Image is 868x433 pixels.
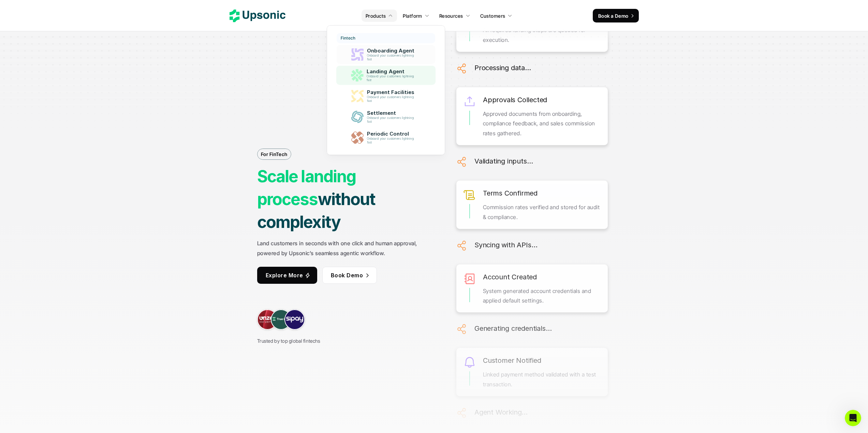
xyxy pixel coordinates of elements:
[257,240,418,257] strong: Land customers in seconds with one click and human approval, powered by Upsonic’s seamless agenti...
[341,36,355,41] p: Fintech
[483,202,601,222] p: Commission rates verified and stored for audit & compliance.
[257,267,317,284] a: Explore More
[483,370,601,389] p: Linked payment method validated with a test transaction.
[483,187,538,199] h6: Terms Confirmed
[367,54,417,61] p: Onboard your customers lightning fast
[367,95,417,103] p: Onboard your customers lightning fast
[483,355,541,366] h6: Customer Notified
[366,12,386,19] p: Products
[474,155,533,167] h6: Validating inputs…
[266,270,303,280] p: Explore More
[257,166,359,209] strong: Scale landing process
[845,410,861,426] iframe: Intercom live chat
[480,12,505,19] p: Customers
[598,12,629,19] p: Book a Demo
[483,94,547,106] h6: Approvals Collected
[483,271,537,283] h6: Account Created
[367,116,417,124] p: Onboard your customers lightning fast
[337,87,435,106] a: Payment FacilitiesOnboard your customers lightning fast
[483,109,601,138] p: Approved documents from onboarding, compliance feedback, and sales commission rates gathered.
[367,89,417,95] p: Payment Facilities
[367,75,417,82] p: Onboard your customers lightning fast
[257,189,378,232] strong: without complexity
[403,12,422,19] p: Platform
[474,406,528,418] h6: Agent Working...
[474,239,537,251] h6: Syncing with APIs…
[474,323,551,334] h6: Generating credentials…
[362,10,397,22] a: Products
[367,48,417,54] p: Onboarding Agent
[483,25,601,45] p: All required landing steps are queued for execution.
[330,270,363,280] p: Book Demo
[261,151,288,158] p: For FinTech
[367,131,417,137] p: Periodic Control
[322,267,377,284] a: Book Demo
[257,337,320,345] p: Trusted by top global fintechs
[367,137,417,144] p: Onboard your customers lightning fast
[439,12,463,19] p: Resources
[367,68,417,75] p: Landing Agent
[367,110,417,116] p: Settlement
[483,286,601,306] p: System generated account credentials and applied default settings.
[337,45,435,64] a: Onboarding AgentOnboard your customers lightning fast
[474,62,531,74] h6: Processing data…
[336,66,436,85] a: Landing AgentOnboard your customers lightning fast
